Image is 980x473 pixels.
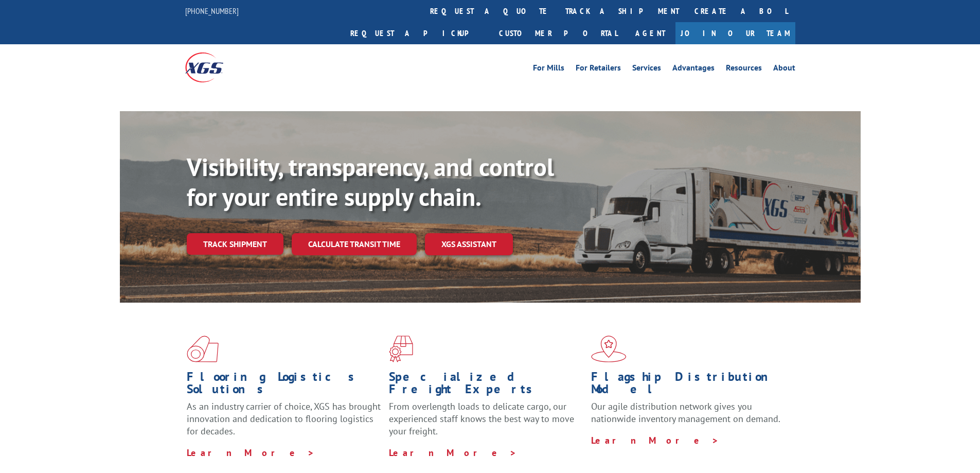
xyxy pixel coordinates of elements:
[389,336,413,362] img: xgs-icon-focused-on-flooring-red
[187,233,283,255] a: Track shipment
[632,64,661,75] a: Services
[591,336,627,362] img: xgs-icon-flagship-distribution-model-red
[726,64,762,75] a: Resources
[343,22,491,44] a: Request a pickup
[625,22,675,44] a: Agent
[773,64,795,75] a: About
[533,64,564,75] a: For Mills
[187,371,381,400] h1: Flooring Logistics Solutions
[591,400,780,425] span: Our agile distribution network gives you nationwide inventory management on demand.
[591,371,786,400] h1: Flagship Distribution Model
[187,400,381,437] span: As an industry carrier of choice, XGS has brought innovation and dedication to flooring logistics...
[425,233,513,255] a: XGS ASSISTANT
[491,22,625,44] a: Customer Portal
[187,447,315,459] a: Learn More >
[591,434,719,446] a: Learn More >
[672,64,715,75] a: Advantages
[389,371,583,400] h1: Specialized Freight Experts
[187,151,554,213] b: Visibility, transparency, and control for your entire supply chain.
[185,6,239,16] a: [PHONE_NUMBER]
[389,400,583,446] p: From overlength loads to delicate cargo, our experienced staff knows the best way to move your fr...
[292,233,417,255] a: Calculate transit time
[389,447,517,459] a: Learn More >
[187,336,219,362] img: xgs-icon-total-supply-chain-intelligence-red
[675,22,795,44] a: Join Our Team
[576,64,621,75] a: For Retailers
